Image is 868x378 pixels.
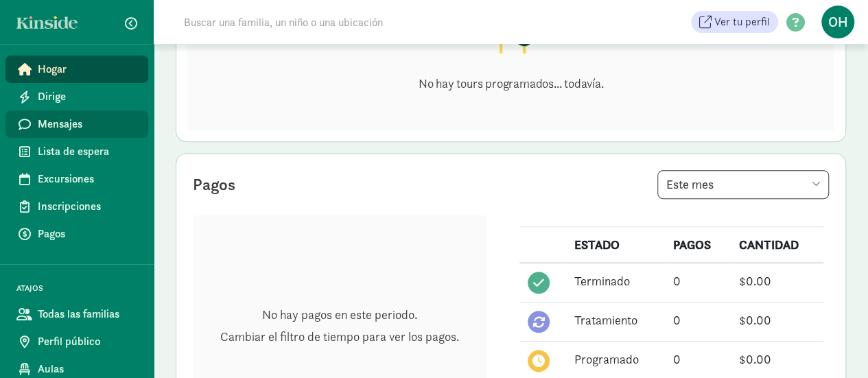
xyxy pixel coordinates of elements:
a: Hogar [5,56,148,83]
font: Terminado [574,273,630,289]
font: Lista de espera [38,144,109,158]
a: Ver tu perfil [691,11,778,33]
a: Mensajes [5,110,148,138]
font: Pagos [38,226,65,241]
font: $0.00 [739,312,771,328]
iframe: Widget de chat [799,312,868,378]
font: Tratamiento [574,312,637,328]
font: No hay pagos en este periodo. [262,307,417,322]
a: Inscripciones [5,193,148,220]
font: Aulas [38,362,64,376]
input: Buscar una familia, un niño o una ubicación [176,8,561,36]
font: Programado [574,351,639,367]
font: No hay tours programados... todavía. [419,75,604,91]
font: ATAJOS [16,283,43,294]
font: $0.00 [739,273,771,289]
font: Pagos [193,174,235,195]
a: Dirige [5,83,148,110]
a: Perfil público [5,328,148,355]
font: PAGOS [673,237,711,252]
font: CANTIDAD [739,237,799,252]
font: Todas las familias [38,307,119,321]
a: Pagos [5,220,148,248]
font: Hogar [38,62,67,76]
font: Mensajes [38,117,82,131]
a: Lista de espera [5,138,148,165]
font: ESTADO [574,237,620,252]
font: Ver tu perfil [714,14,770,29]
font: Perfil público [38,334,100,349]
font: 0 [673,351,681,367]
a: Excursiones [5,165,148,193]
font: $0.00 [739,351,771,367]
font: Oh [828,13,848,31]
font: Dirige [38,89,66,104]
font: 0 [673,273,681,289]
font: Cambiar el filtro de tiempo para ver los pagos. [220,329,459,344]
font: Excursiones [38,172,94,186]
a: Todas las familias [5,300,148,328]
font: Inscripciones [38,199,101,213]
font: 0 [673,312,681,328]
